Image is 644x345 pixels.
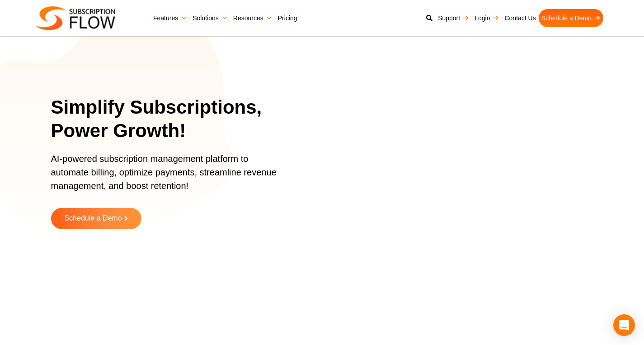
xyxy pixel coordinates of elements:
span: Schedule a Demo [64,215,122,222]
a: Solutions [190,9,230,27]
a: Contact Us [502,9,538,27]
img: Subscriptionflow [36,6,115,30]
a: Login [472,9,502,27]
a: Schedule a Demo [539,9,603,27]
a: Features [150,9,190,27]
a: Support [435,9,472,27]
a: Pricing [275,9,300,27]
p: AI-powered subscription management platform to automate billing, optimize payments, streamline re... [51,152,286,202]
div: Open Intercom Messenger [613,314,635,336]
a: Resources [230,9,275,27]
a: Schedule a Demo [51,208,141,229]
h1: Simplify Subscriptions, Power Growth! [51,96,297,143]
